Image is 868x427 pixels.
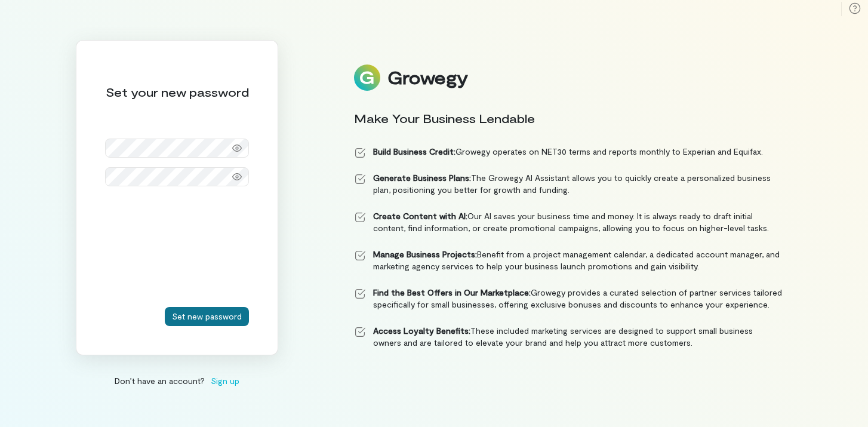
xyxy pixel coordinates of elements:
button: Set new password [165,307,249,326]
strong: Generate Business Plans: [373,173,471,183]
div: Don’t have an account? [76,374,278,387]
strong: Create Content with AI: [373,211,467,221]
div: Make Your Business Lendable [354,110,783,127]
li: Growegy operates on NET30 terms and reports monthly to Experian and Equifax. [354,146,783,158]
img: Logo [354,64,380,91]
li: Benefit from a project management calendar, a dedicated account manager, and marketing agency ser... [354,248,783,272]
li: These included marketing services are designed to support small business owners and are tailored ... [354,325,783,349]
div: Growegy [387,67,467,88]
strong: Build Business Credit: [373,146,455,156]
strong: Access Loyalty Benefits: [373,325,470,336]
strong: Find the Best Offers in Our Marketplace: [373,287,531,297]
li: Growegy provides a curated selection of partner services tailored specifically for small business... [354,287,783,311]
li: The Growegy AI Assistant allows you to quickly create a personalized business plan, positioning y... [354,172,783,196]
strong: Manage Business Projects: [373,249,477,259]
span: Sign up [211,374,239,387]
div: Set your new password [105,84,249,100]
li: Our AI saves your business time and money. It is always ready to draft initial content, find info... [354,210,783,234]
